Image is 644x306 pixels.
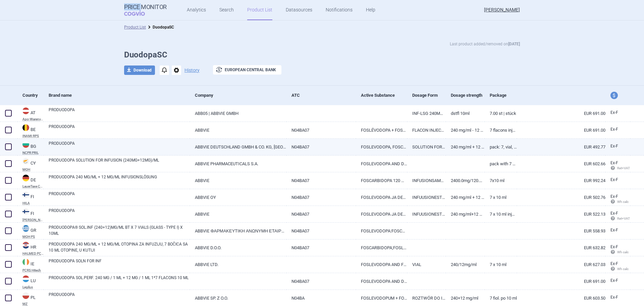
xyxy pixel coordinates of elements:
[610,177,618,182] span: Ex-factory price
[412,87,446,103] div: Dosage Form
[446,122,484,138] a: 240 mg/mL - 12 mg/mL
[124,4,167,16] a: Price MonitorCOGVIO
[22,185,44,188] abbr: LauerTaxe CGM — Complex database for German drug information provided by commercial provider CGM ...
[605,108,630,118] a: Ex-F
[446,172,484,189] a: 2400.0mg/120.0mg
[17,107,44,121] a: ATATApo-Warenv.III
[22,191,29,198] img: Finland
[446,105,484,122] a: DSTFL 10ML
[446,256,484,273] a: 240/12MG/ML
[610,110,618,115] span: Ex-factory price
[446,206,484,222] a: 240 mg/ml+12 mg/ml
[605,242,630,258] a: Ex-F Wh calc
[485,189,517,206] a: 7 x 10 ml
[361,87,408,103] div: Active Substance
[49,157,190,169] a: PRODUODOPA SOLUTION FOR INFUSION (240MG+12MG)/ML
[610,200,629,204] span: Wh calc
[153,25,174,30] strong: DuodopaSC
[286,239,356,256] a: N04BA07
[485,256,517,273] a: 7 X 10 ML
[22,235,44,238] abbr: MOH PS — List of medicinal products published by the Ministry of Health, Greece.
[605,276,630,286] a: Ex-F
[17,241,44,255] a: HRHRHALMED PCL SUMMARY
[407,105,446,122] a: INF-LSG 240MG+12MG/ML
[490,87,517,103] div: Package
[190,156,286,172] a: ABBVIE PHARMACEUTICALS S.A.
[22,141,29,148] img: Bulgaria
[356,223,408,239] a: FOSLEVODOPA:FOSCARBIDOPA
[195,87,286,103] div: Company
[286,206,356,222] a: N04BA07
[22,302,44,306] abbr: MZ — List of reimbursed medicinal products published by the Ministry of Health, Poland.
[49,174,190,186] a: PRODUODOPA 240 MG/ML + 12 MG/ML INFUSIONSLÖSUNG
[517,105,605,122] a: EUR 691.00
[450,41,520,47] p: Last product added/removed on
[190,139,286,155] a: ABBVIE DEUTSCHLAND GMBH & CO. KG, [GEOGRAPHIC_DATA]
[610,295,618,300] span: Ex-factory price
[124,65,155,75] button: Download
[22,124,29,131] img: Belgium
[22,275,29,282] img: Luxembourg
[124,24,146,31] li: Product List
[17,124,44,138] a: BEBEINAMI RPS
[610,211,618,216] span: Ex-factory price
[517,139,605,155] a: EUR 492.77
[356,172,408,189] a: FOSCARBIDOPA 120 MG | FOSLEVODOPA 2400 MG
[49,87,190,103] div: Brand name
[356,256,408,273] a: FOSLEVODOPA AND FOSCARBIDOPA
[610,250,629,254] span: Wh calc
[407,139,446,155] a: SOLUTION FOR INFUSION
[610,267,629,271] span: Wh calc
[517,239,605,256] a: EUR 632.82
[190,223,286,239] a: ABBVIE ΦΑΡΜΑΚΕΥΤΙΚΗ ΑΝΩΝΥΜΗ ΕΤΑΙΡΕΙΑ Δ.Τ. ABBVIE A.E.
[17,174,44,188] a: DEDELauerTaxe CGM
[451,87,484,103] div: Dosage strength
[49,140,190,152] a: PRODUODOPA
[610,194,618,199] span: Ex-factory price
[407,172,446,189] a: INFUSIONSAMPULLEN
[22,107,29,114] img: Austria
[286,223,356,239] a: N04BA07
[407,206,446,222] a: INFUUSIONESTE, LIUOS
[605,225,630,235] a: Ex-F
[17,224,44,238] a: GRGRMOH PS
[610,228,618,232] span: Ex-factory price
[356,239,408,256] a: FOSCARBIDOPA;FOSLEVODOPA
[605,175,630,185] a: Ex-F
[605,192,630,207] a: Ex-F Wh calc
[605,259,630,274] a: Ex-F Wh calc
[22,242,29,249] img: Croatia
[22,252,44,255] abbr: HALMED PCL SUMMARY — List of medicines with an established maximum wholesale price published by t...
[22,151,44,155] abbr: NCPR PRIL — National Council on Prices and Reimbursement of Medicinal Products, Bulgaria. Registe...
[517,156,605,172] a: EUR 602.66
[17,191,44,205] a: FIFIHILA
[517,206,605,222] a: EUR 522.13
[517,223,605,239] a: EUR 558.93
[190,105,286,122] a: ABB05 | ABBVIE GMBH
[446,189,484,206] a: 240 mg/ml + 12 mg/ml
[190,172,286,189] a: ABBVIE
[517,256,605,273] a: EUR 627.03
[356,139,408,155] a: FOSLEVODOPA, FOSCARBIDOPA
[22,225,29,232] img: Greece
[124,4,167,10] strong: Price Monitor
[124,25,146,30] a: Product List
[407,256,446,273] a: VIAL
[485,206,517,222] a: 7 x 10 ml injektiopullo
[22,218,44,222] abbr: KELA — Pharmaceutical Database of medicinal products maintained by Kela, Finland.
[286,172,356,189] a: N04BA07
[190,256,286,273] a: ABBVIE LTD.
[356,122,408,138] a: FOSLÉVODOPA + FOSCARBIDOPA
[485,105,517,122] a: 7.00 ST | Stück
[184,68,200,73] button: History
[22,158,29,165] img: Cyprus
[124,10,154,16] span: COGVIO
[17,208,44,222] a: FIFI[PERSON_NAME]
[190,206,286,222] a: ABBVIE
[22,134,44,138] abbr: INAMI RPS — National Institute for Health Disability Insurance, Belgium. Programme web - Médicame...
[485,172,517,189] a: 7X10 ml
[605,125,630,135] a: Ex-F
[407,189,446,206] a: INFUUSIONESTE, LIUOS
[356,156,408,172] a: FOSLEVODOPA AND DECARBOXYLASE INHIBITOR
[610,217,636,220] span: Ret+VAT calc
